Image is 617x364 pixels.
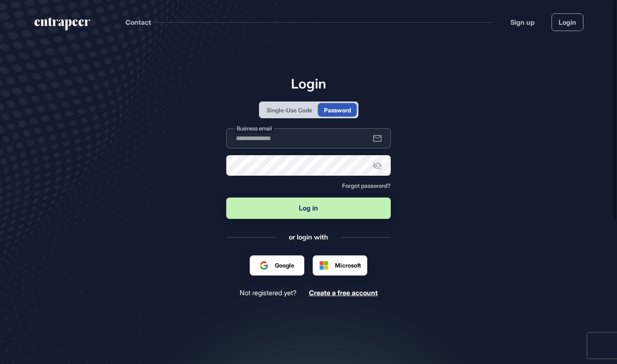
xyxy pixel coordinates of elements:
[324,106,351,114] div: Password
[34,18,91,34] a: entrapeer-logo
[226,75,391,91] h1: Login
[125,17,151,28] button: Contact
[309,289,378,297] a: Create a free account
[267,106,312,114] div: Single-Use Code
[335,261,361,270] span: Microsoft
[226,198,391,219] button: Log in
[342,182,391,189] a: Forgot password?
[309,289,378,297] span: Create a free account
[510,17,535,27] a: Sign up
[289,232,328,242] div: or login with
[240,289,296,297] span: Not registered yet?
[235,124,274,133] label: Business email
[552,13,583,31] a: Login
